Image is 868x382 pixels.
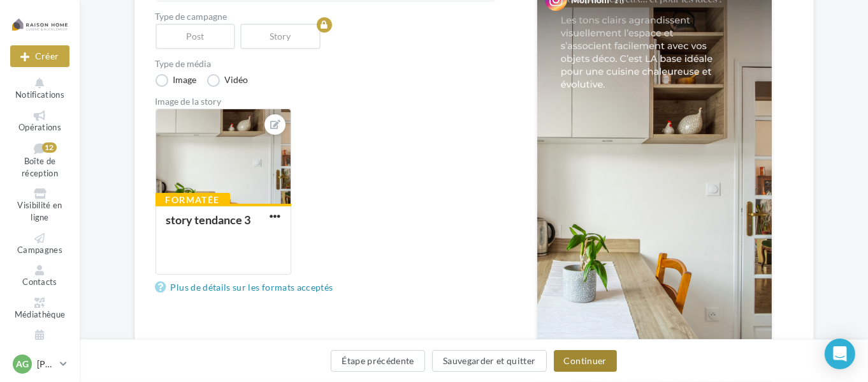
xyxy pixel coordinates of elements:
div: Formatée [156,193,230,207]
p: [PERSON_NAME] [37,358,55,371]
span: AG [16,358,29,371]
a: Calendrier [10,327,69,355]
span: Médiathèque [15,309,66,319]
label: Vidéo [207,74,249,87]
span: Opérations [18,122,61,132]
button: Sauvegarder et quitter [432,350,547,372]
a: Boîte de réception12 [10,140,69,181]
a: Opérations [10,108,69,135]
a: Contacts [10,263,69,290]
button: Continuer [554,350,617,372]
div: Image de la story [156,97,496,106]
button: Étape précédente [331,350,425,372]
span: Visibilité en ligne [17,201,62,223]
a: AG [PERSON_NAME] [10,352,69,376]
span: Campagnes [17,245,62,255]
span: Contacts [22,277,57,287]
button: Notifications [10,75,69,103]
div: story tendance 3 [166,213,251,227]
a: Campagnes [10,231,69,258]
span: Boîte de réception [22,157,58,179]
div: 12 [42,142,57,153]
a: Médiathèque [10,295,69,323]
label: Image [156,74,197,87]
a: Visibilité en ligne [10,186,69,225]
label: Type de campagne [156,12,496,21]
span: Calendrier [20,341,60,351]
label: Type de média [156,59,496,68]
a: Plus de détails sur les formats acceptés [156,280,338,295]
div: Open Intercom Messenger [825,339,855,369]
button: Créer [10,45,69,67]
span: Notifications [15,89,64,100]
div: Nouvelle campagne [10,45,69,67]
